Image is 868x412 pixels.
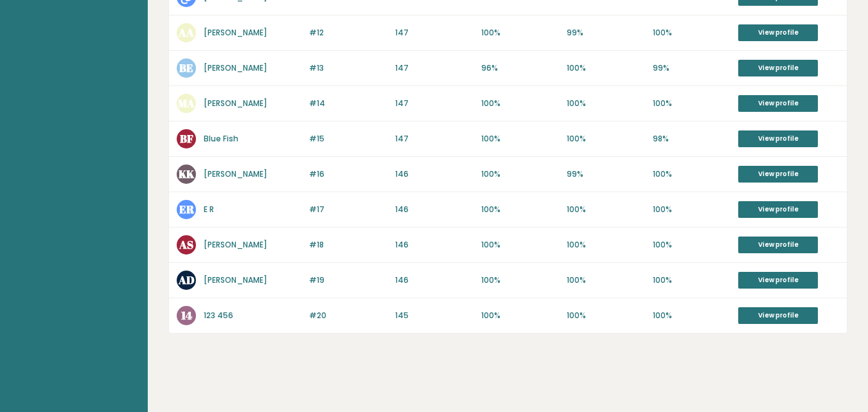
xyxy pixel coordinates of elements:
a: [PERSON_NAME] [204,239,267,250]
text: MA [178,96,195,111]
p: 100% [567,204,645,215]
p: 146 [395,274,474,286]
p: #19 [309,274,387,286]
p: #16 [309,168,387,180]
p: 100% [567,98,645,109]
text: AA [178,25,194,40]
p: 100% [653,239,731,251]
p: 100% [653,168,731,180]
text: BE [179,60,193,75]
p: 100% [481,168,560,180]
p: 100% [481,27,560,39]
a: View profile [738,272,818,289]
p: 146 [395,168,474,180]
a: [PERSON_NAME] [204,27,267,38]
p: 100% [481,274,560,286]
p: 147 [395,27,474,39]
p: 99% [567,168,645,180]
a: View profile [738,60,818,76]
a: 123 456 [204,310,233,321]
p: 147 [395,98,474,109]
p: #14 [309,98,387,109]
p: 100% [567,62,645,74]
a: View profile [738,237,818,253]
text: ER [179,202,195,217]
p: 100% [481,239,560,251]
p: 100% [481,204,560,215]
a: View profile [738,166,818,183]
p: 147 [395,133,474,145]
a: View profile [738,130,818,147]
p: 100% [481,98,560,109]
a: View profile [738,24,818,41]
p: #17 [309,204,387,215]
p: 100% [567,310,645,321]
a: [PERSON_NAME] [204,274,267,285]
p: #12 [309,27,387,39]
a: [PERSON_NAME] [204,62,267,73]
p: 100% [567,133,645,145]
p: 100% [481,310,560,321]
a: [PERSON_NAME] [204,98,267,109]
text: AD [178,273,195,287]
p: 100% [481,133,560,145]
p: #13 [309,62,387,74]
p: 100% [653,98,731,109]
p: 98% [653,133,731,145]
p: 146 [395,204,474,215]
p: #18 [309,239,387,251]
text: AS [179,237,193,252]
p: 100% [653,310,731,321]
p: 100% [653,27,731,39]
p: 147 [395,62,474,74]
p: 96% [481,62,560,74]
p: 145 [395,310,474,321]
p: 100% [567,239,645,251]
a: View profile [738,307,818,324]
p: 100% [653,274,731,286]
text: BF [180,131,193,146]
p: #15 [309,133,387,145]
text: KK [179,166,195,181]
a: E R [204,204,214,215]
p: 100% [653,204,731,215]
p: 99% [567,27,645,39]
p: 99% [653,62,731,74]
a: [PERSON_NAME] [204,168,267,179]
a: Blue Fish [204,133,238,144]
a: View profile [738,201,818,218]
p: #20 [309,310,387,321]
text: 14 [181,308,193,323]
a: View profile [738,95,818,112]
p: 100% [567,274,645,286]
p: 146 [395,239,474,251]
